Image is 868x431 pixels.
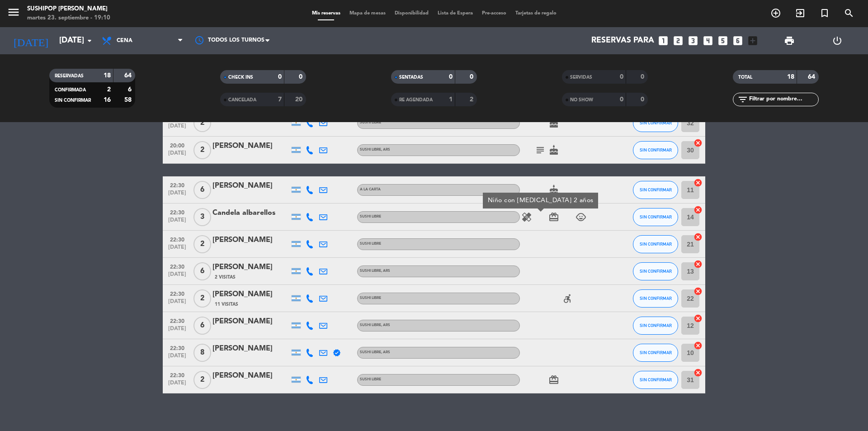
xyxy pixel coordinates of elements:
[55,88,86,92] span: CONFIRMADA
[193,181,211,199] span: 6
[193,141,211,159] span: 2
[55,98,91,103] span: SIN CONFIRMAR
[193,262,211,280] span: 6
[633,141,678,159] button: SIN CONFIRMAR
[640,350,672,355] span: SIN CONFIRMAR
[212,207,289,219] div: Candela albarellos
[278,74,282,80] strong: 0
[193,235,211,253] span: 2
[228,98,256,102] span: CANCELADA
[166,298,189,309] span: [DATE]
[212,289,289,300] div: [PERSON_NAME]
[166,315,189,326] span: 22:30
[640,214,672,219] span: SIN CONFIRMAR
[381,269,390,273] span: , ARS
[770,8,781,19] i: add_circle_outline
[360,148,390,152] span: SUSHI LIBRE
[215,301,238,308] span: 11 Visitas
[166,140,189,150] span: 20:00
[483,193,598,208] div: Niño con [MEDICAL_DATA] 2 años
[576,212,586,223] i: child_care
[511,11,561,16] span: Tarjetas de regalo
[548,185,559,195] i: cake
[166,326,189,336] span: [DATE]
[333,349,341,357] i: verified
[212,180,289,192] div: [PERSON_NAME]
[299,74,304,80] strong: 0
[84,35,95,46] i: arrow_drop_down
[737,94,748,105] i: filter_list
[360,350,390,354] span: SUSHI LIBRE
[360,121,381,124] span: SUSHI LIBRE
[166,271,189,282] span: [DATE]
[27,5,110,14] div: Sushipop [PERSON_NAME]
[640,120,672,125] span: SIN CONFIRMAR
[360,378,381,381] span: SUSHI LIBRE
[193,317,211,335] span: 6
[381,148,390,152] span: , ARS
[640,269,672,274] span: SIN CONFIRMAR
[212,261,289,273] div: [PERSON_NAME]
[449,74,453,80] strong: 0
[633,181,678,199] button: SIN CONFIRMAR
[784,35,795,46] span: print
[819,8,830,19] i: turned_in_not
[360,296,381,300] span: SUSHI LIBRE
[570,75,592,80] span: SERVIDAS
[228,75,253,80] span: CHECK INS
[620,96,623,103] strong: 0
[166,353,189,363] span: [DATE]
[55,74,84,78] span: RESERVADAS
[360,242,381,246] span: SUSHI LIBRE
[345,11,390,16] span: Mapa de mesas
[212,140,289,152] div: [PERSON_NAME]
[535,145,546,156] i: subject
[390,11,433,16] span: Disponibilidad
[640,242,672,246] span: SIN CONFIRMAR
[104,72,111,79] strong: 18
[307,11,345,16] span: Mis reservas
[212,343,289,355] div: [PERSON_NAME]
[470,96,475,103] strong: 2
[748,95,818,104] input: Filtrar por nombre...
[672,35,684,47] i: looks_two
[693,314,703,323] i: cancel
[747,35,759,47] i: add_box
[620,74,623,80] strong: 0
[548,212,559,223] i: card_giftcard
[693,138,703,147] i: cancel
[521,212,532,223] i: healing
[717,35,729,47] i: looks_5
[193,114,211,132] span: 2
[470,74,475,80] strong: 0
[212,316,289,327] div: [PERSON_NAME]
[166,288,189,298] span: 22:30
[702,35,714,47] i: looks_4
[633,344,678,362] button: SIN CONFIRMAR
[813,27,861,54] div: LOG OUT
[360,323,390,327] span: SUSHI LIBRE
[215,274,236,281] span: 2 Visitas
[212,234,289,246] div: [PERSON_NAME]
[117,38,132,44] span: Cena
[844,8,854,19] i: search
[360,269,390,273] span: SUSHI LIBRE
[166,123,189,133] span: [DATE]
[124,97,133,103] strong: 58
[640,147,672,152] span: SIN CONFIRMAR
[166,180,189,190] span: 22:30
[360,188,381,191] span: A LA CARTA
[633,371,678,389] button: SIN CONFIRMAR
[640,296,672,301] span: SIN CONFIRMAR
[795,8,806,19] i: exit_to_app
[633,235,678,253] button: SIN CONFIRMAR
[832,35,843,46] i: power_settings_new
[124,72,133,79] strong: 64
[193,289,211,308] span: 2
[693,287,703,296] i: cancel
[381,323,390,327] span: , ARS
[107,86,111,93] strong: 2
[477,11,511,16] span: Pre-acceso
[641,96,646,103] strong: 0
[693,232,703,242] i: cancel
